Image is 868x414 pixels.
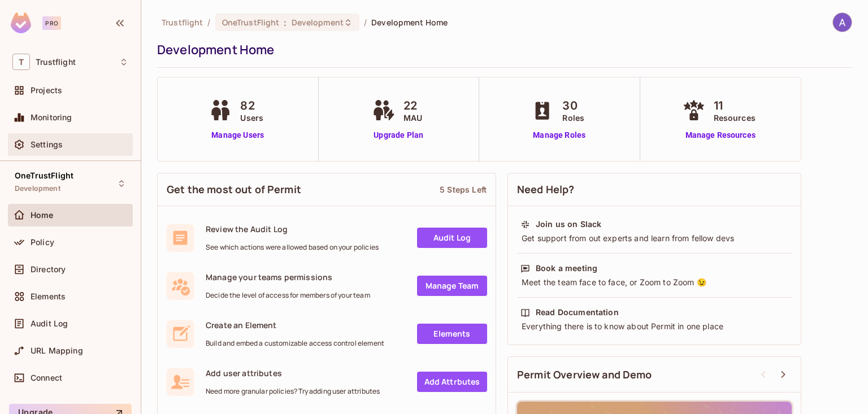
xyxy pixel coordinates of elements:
span: Resources [714,112,756,124]
span: Workspace: Trustflight [36,58,76,67]
span: Policy [31,238,54,247]
span: Decide the level of access for members of your team [206,291,370,300]
span: the active workspace [162,17,203,28]
span: See which actions were allowed based on your policies [206,243,379,252]
span: 11 [714,97,756,114]
span: Roles [562,112,584,124]
span: Permit Overview and Demo [517,368,652,382]
span: Development Home [371,17,448,28]
div: Meet the team face to face, or Zoom to Zoom 😉 [520,277,788,288]
a: Manage Roles [528,129,590,141]
span: Settings [31,140,63,149]
div: Get support from out experts and learn from fellow devs [520,233,788,244]
a: Manage Resources [680,129,761,141]
span: Development [15,184,60,193]
span: Build and embed a customizable access control element [206,339,384,348]
a: Manage Users [206,129,269,141]
span: Review the Audit Log [206,224,379,234]
li: / [207,17,210,28]
span: MAU [403,112,422,124]
span: Add user attributes [206,368,380,378]
span: 30 [562,97,584,114]
span: Development [292,17,344,28]
span: Home [31,211,54,220]
img: Artem Jeman [833,13,852,32]
span: Monitoring [31,113,72,122]
li: / [364,17,367,28]
img: SReyMgAAAABJRU5ErkJggg== [11,12,31,33]
span: Need Help? [517,182,575,197]
a: Add Attrbutes [417,372,487,392]
a: Manage Team [417,276,487,296]
div: Everything there is to know about Permit in one place [520,321,788,332]
span: Need more granular policies? Try adding user attributes [206,387,380,396]
div: Join us on Slack [536,219,601,230]
span: Elements [31,292,66,301]
a: Audit Log [417,228,487,248]
a: Upgrade Plan [370,129,428,141]
span: : [283,18,287,27]
span: Manage your teams permissions [206,272,370,282]
div: Book a meeting [536,263,597,274]
span: Create an Element [206,320,384,330]
span: 22 [403,97,422,114]
span: OneTrustFlight [15,171,73,180]
a: Elements [417,324,487,344]
span: Directory [31,265,66,274]
span: Audit Log [31,319,68,328]
span: URL Mapping [31,346,83,355]
div: Development Home [157,41,847,58]
span: Projects [31,86,62,95]
span: Connect [31,373,62,382]
div: Read Documentation [536,307,619,318]
span: OneTrustFlight [222,17,280,28]
div: 5 Steps Left [440,184,487,195]
div: Pro [42,16,61,30]
span: T [12,54,30,70]
span: Users [240,112,263,124]
span: 82 [240,97,263,114]
span: Get the most out of Permit [167,182,301,197]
